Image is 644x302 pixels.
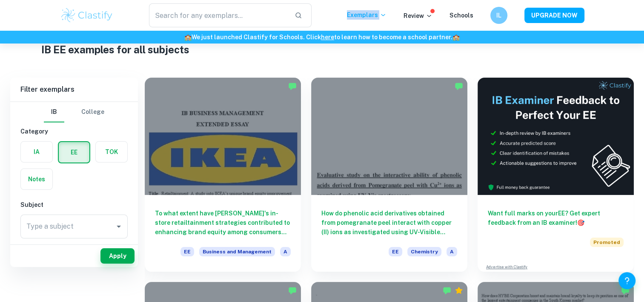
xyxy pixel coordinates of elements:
[21,169,52,189] button: Notes
[41,42,603,57] h1: IB EE examples for all subjects
[288,82,297,90] img: Marked
[44,102,64,122] button: IB
[443,286,451,295] img: Marked
[404,11,432,20] p: Review
[621,286,630,295] img: Marked
[488,209,624,227] h6: Want full marks on your EE ? Get expert feedback from an IB examiner!
[452,34,460,41] span: 🏫
[184,34,192,41] span: 🏫
[59,142,89,163] button: EE
[113,221,125,232] button: Open
[321,209,457,237] h6: How do phenolic acid derivatives obtained from pomegranate peel interact with copper (II) ions as...
[590,238,624,247] span: Promoted
[447,247,457,256] span: A
[199,247,275,256] span: Business and Management
[311,78,467,272] a: How do phenolic acid derivatives obtained from pomegranate peel interact with copper (II) ions as...
[44,102,104,122] div: Filter type choice
[478,78,634,272] a: Want full marks on yourEE? Get expert feedback from an IB examiner!PromotedAdvertise with Clastify
[81,102,104,122] button: College
[288,286,297,295] img: Marked
[490,7,507,24] button: IL
[449,12,473,19] a: Schools
[149,3,288,27] input: Search for any exemplars...
[455,286,463,295] div: Premium
[389,247,402,256] span: EE
[145,78,301,272] a: To what extent have [PERSON_NAME]'s in-store retailtainment strategies contributed to enhancing b...
[280,247,291,256] span: A
[10,78,138,102] h6: Filter exemplars
[60,7,114,24] img: Clastify logo
[180,247,194,256] span: EE
[524,8,584,23] button: UPGRADE NOW
[321,34,334,41] a: here
[478,78,634,195] img: Thumbnail
[407,247,441,256] span: Chemistry
[155,209,291,237] h6: To what extent have [PERSON_NAME]'s in-store retailtainment strategies contributed to enhancing b...
[577,219,584,226] span: 🎯
[486,264,527,270] a: Advertise with Clastify
[347,10,386,20] p: Exemplars
[96,142,127,162] button: TOK
[20,127,128,136] h6: Category
[21,142,52,162] button: IA
[494,11,504,20] h6: IL
[20,200,128,209] h6: Subject
[2,32,642,42] h6: We just launched Clastify for Schools. Click to learn how to become a school partner.
[618,272,635,289] button: Help and Feedback
[100,248,135,264] button: Apply
[455,82,463,90] img: Marked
